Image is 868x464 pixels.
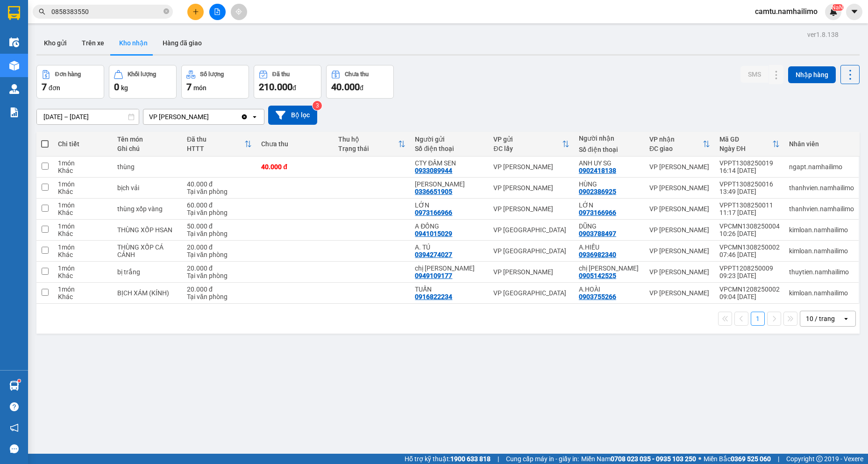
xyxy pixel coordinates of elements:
[209,4,226,20] button: file-add
[181,65,249,99] button: Số lượng7món
[58,180,108,188] div: 1 món
[649,289,710,297] div: VP [PERSON_NAME]
[187,201,252,209] div: 60.000 đ
[415,167,452,174] div: 0933089944
[579,146,640,153] div: Số điện thoại
[789,163,854,171] div: ngapt.namhailimo
[58,222,108,230] div: 1 món
[313,101,322,110] sup: 3
[187,230,252,237] div: Tại văn phòng
[832,4,843,11] sup: NaN
[415,201,484,209] div: LỚN
[58,209,108,216] div: Khác
[187,272,252,279] div: Tại văn phòng
[117,163,178,171] div: thùng
[789,247,854,255] div: kimloan.namhailimo
[719,136,772,143] div: Mã GD
[842,315,850,322] svg: open
[58,243,108,251] div: 1 món
[415,243,484,251] div: A. TÚ
[719,167,780,174] div: 16:14 [DATE]
[846,4,862,20] button: caret-down
[579,272,616,279] div: 0905142525
[164,7,169,16] span: close-circle
[788,66,836,83] button: Nhập hàng
[405,454,491,464] span: Hỗ trợ kỹ thuật:
[415,188,452,195] div: 0336651905
[698,457,701,461] span: ⚪️
[345,71,369,78] div: Chưa thu
[415,272,452,279] div: 0949109177
[719,145,772,152] div: Ngày ĐH
[186,81,192,93] span: 7
[254,65,321,99] button: Đã thu210.000đ
[493,163,569,171] div: VP [PERSON_NAME]
[789,268,854,276] div: thuytien.namhailimo
[649,163,710,171] div: VP [PERSON_NAME]
[751,312,765,326] button: 1
[36,32,74,54] button: Kho gửi
[579,222,640,230] div: DŨNG
[649,145,703,152] div: ĐC giao
[778,454,779,464] span: |
[51,7,162,17] input: Tìm tên, số ĐT hoặc mã đơn
[55,71,81,78] div: Đơn hàng
[9,37,19,47] img: warehouse-icon
[272,71,290,78] div: Đã thu
[415,293,452,300] div: 0916822234
[704,454,771,464] span: Miền Bắc
[37,109,139,124] input: Select a date range.
[493,247,569,255] div: VP [GEOGRAPHIC_DATA]
[331,81,360,93] span: 40.000
[155,32,209,54] button: Hàng đã giao
[579,243,640,251] div: A.HIẾU
[326,65,394,99] button: Chưa thu40.000đ
[789,205,854,213] div: thanhvien.namhailimo
[231,4,247,20] button: aim
[789,140,854,148] div: Nhân viên
[18,379,21,382] sup: 1
[187,243,252,251] div: 20.000 đ
[187,136,244,143] div: Đã thu
[49,84,60,92] span: đơn
[9,381,19,391] img: warehouse-icon
[415,180,484,188] div: MỸ LINH
[506,454,579,464] span: Cung cấp máy in - giấy in:
[36,65,104,99] button: Đơn hàng7đơn
[117,136,178,143] div: Tên món
[58,140,108,148] div: Chi tiết
[747,6,825,17] span: camtu.namhailimo
[415,230,452,237] div: 0941015029
[579,167,616,174] div: 0902418138
[415,136,484,143] div: Người gửi
[58,188,108,195] div: Khác
[187,286,252,293] div: 20.000 đ
[10,423,19,432] span: notification
[415,286,484,293] div: TUẤN
[292,84,296,92] span: đ
[74,32,112,54] button: Trên xe
[182,132,256,157] th: Toggle SortBy
[415,209,452,216] div: 0973166966
[715,132,784,157] th: Toggle SortBy
[581,454,696,464] span: Miền Nam
[187,222,252,230] div: 50.000 đ
[187,180,252,188] div: 40.000 đ
[579,286,640,293] div: A.HOÀI
[789,184,854,192] div: thanhvien.namhailimo
[731,455,771,463] strong: 0369 525 060
[58,293,108,300] div: Khác
[719,180,780,188] div: VPPT1308250016
[807,29,839,40] div: ver 1.8.138
[415,159,484,167] div: CTY ĐẦM SEN
[649,184,710,192] div: VP [PERSON_NAME]
[9,107,19,117] img: solution-icon
[200,71,224,78] div: Số lượng
[498,454,499,464] span: |
[649,247,710,255] div: VP [PERSON_NAME]
[579,230,616,237] div: 0903788497
[649,205,710,213] div: VP [PERSON_NAME]
[806,314,835,323] div: 10 / trang
[259,81,292,93] span: 210.000
[58,230,108,237] div: Khác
